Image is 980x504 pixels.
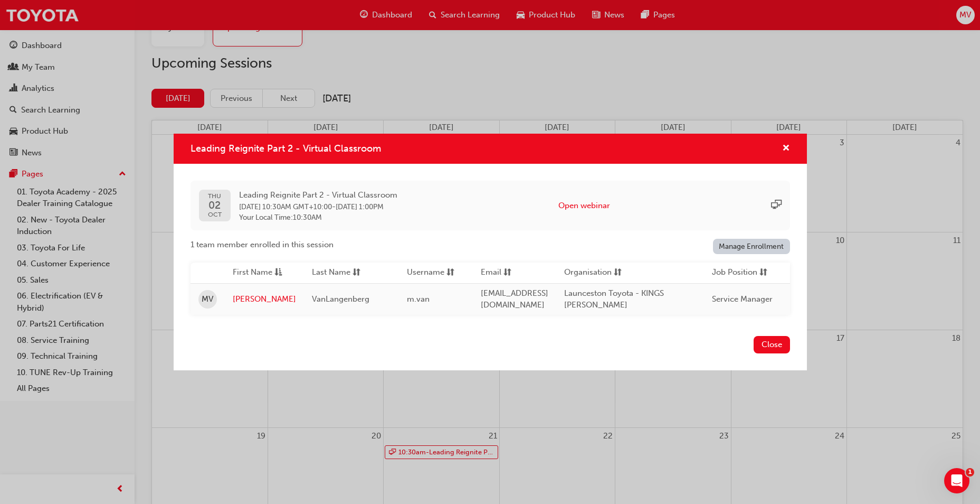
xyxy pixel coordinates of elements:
span: Last Name [312,266,350,279]
span: VanLangenberg [312,294,369,304]
span: 02 Oct 2025 10:30AM GMT+10:00 [239,202,332,211]
button: Open webinar [558,200,610,212]
span: sorting-icon [759,266,767,279]
span: sessionType_ONLINE_URL-icon [771,200,782,212]
span: cross-icon [782,144,790,154]
iframe: Intercom live chat [944,468,969,493]
button: Emailsorting-icon [481,266,539,279]
span: OCT [208,211,222,218]
span: Service Manager [712,294,773,304]
span: Organisation [564,266,612,279]
span: Leading Reignite Part 2 - Virtual Classroom [191,143,381,154]
span: [EMAIL_ADDRESS][DOMAIN_NAME] [481,288,548,310]
span: m.van [407,294,430,304]
span: Username [407,266,444,279]
span: 02 [208,200,222,211]
span: sorting-icon [353,266,360,279]
a: [PERSON_NAME] [233,293,296,305]
button: Organisationsorting-icon [564,266,622,279]
span: sorting-icon [614,266,622,279]
span: Job Position [712,266,757,279]
span: 02 Oct 2025 1:00PM [336,202,384,211]
span: Your Local Time : 10:30AM [239,213,397,222]
div: Leading Reignite Part 2 - Virtual Classroom [174,134,807,370]
button: cross-icon [782,142,790,155]
span: 1 [966,468,974,477]
button: Close [754,336,790,353]
span: asc-icon [274,266,282,279]
button: Usernamesorting-icon [407,266,465,279]
button: Job Positionsorting-icon [712,266,770,279]
span: 1 team member enrolled in this session [191,239,334,251]
span: Launceston Toyota - KINGS [PERSON_NAME] [564,288,664,310]
span: Email [481,266,501,279]
span: MV [202,293,213,305]
span: sorting-icon [503,266,511,279]
button: Last Namesorting-icon [312,266,370,279]
a: Manage Enrollment [713,239,790,254]
span: Leading Reignite Part 2 - Virtual Classroom [239,189,397,201]
span: sorting-icon [446,266,454,279]
span: THU [208,193,222,200]
div: - [239,189,397,222]
span: First Name [233,266,272,279]
button: First Nameasc-icon [233,266,291,279]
